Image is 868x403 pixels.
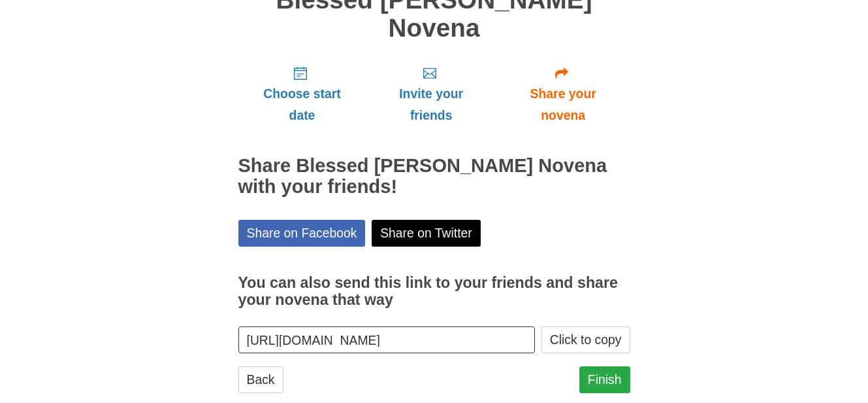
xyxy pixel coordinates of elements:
[379,83,483,126] span: Invite your friends
[238,220,366,247] a: Share on Facebook
[366,55,496,133] a: Invite your friends
[496,55,630,133] a: Share your novena
[238,366,283,393] a: Back
[541,326,630,353] button: Click to copy
[251,83,353,126] span: Choose start date
[579,366,630,393] a: Finish
[238,275,630,308] h3: You can also send this link to your friends and share your novena that way
[509,83,617,126] span: Share your novena
[238,55,366,133] a: Choose start date
[238,156,630,198] h2: Share Blessed [PERSON_NAME] Novena with your friends!
[372,220,481,247] a: Share on Twitter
